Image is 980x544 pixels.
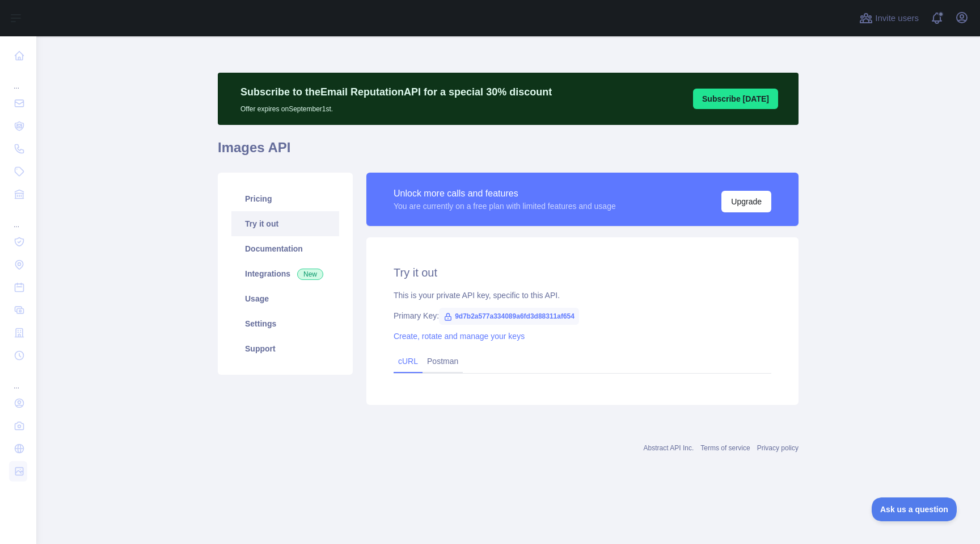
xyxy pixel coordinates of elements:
a: Support [231,336,339,361]
a: Pricing [231,186,339,211]
div: ... [9,68,27,91]
h2: Try it out [394,265,771,281]
a: Try it out [231,211,339,236]
h1: Images API [218,139,799,166]
a: Create, rotate and manage your keys [394,332,525,341]
div: This is your private API key, specific to this API. [394,290,771,301]
button: Subscribe [DATE] [693,89,778,109]
iframe: Toggle Customer Support [872,497,957,521]
div: Unlock more calls and features [394,187,616,200]
a: Usage [231,286,339,311]
p: Offer expires on September 1st. [240,100,552,114]
span: New [297,269,323,280]
span: Invite users [875,12,919,25]
div: ... [9,368,27,391]
a: Terms of service [700,444,750,452]
a: Integrations New [231,261,339,286]
a: Postman [423,352,463,370]
a: Abstract API Inc. [644,444,694,452]
a: cURL [398,357,418,366]
div: Primary Key: [394,310,771,321]
span: 9d7b2a577a334089a6fd3d88311af654 [439,308,579,325]
a: Settings [231,311,339,336]
button: Upgrade [721,191,771,212]
p: Subscribe to the Email Reputation API for a special 30 % discount [240,84,552,100]
div: You are currently on a free plan with limited features and usage [394,200,616,212]
a: Privacy policy [757,444,799,452]
button: Invite users [857,9,921,27]
a: Documentation [231,236,339,261]
div: ... [9,207,27,229]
